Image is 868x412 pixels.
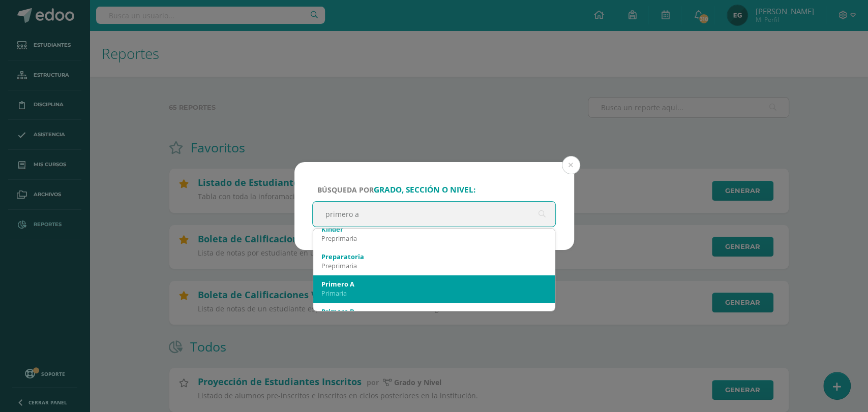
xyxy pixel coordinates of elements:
strong: grado, sección o nivel: [374,184,475,195]
span: Búsqueda por [317,185,475,195]
div: Preprimaria [321,261,547,270]
div: Preprimaria [321,234,547,243]
button: Close (Esc) [562,156,580,174]
div: Primaria [321,289,547,298]
div: Primero B [321,307,547,316]
div: Preparatoria [321,252,547,261]
input: ej. Primero primaria, etc. [313,202,556,227]
div: Kinder [321,225,547,234]
div: Primero A [321,279,547,289]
